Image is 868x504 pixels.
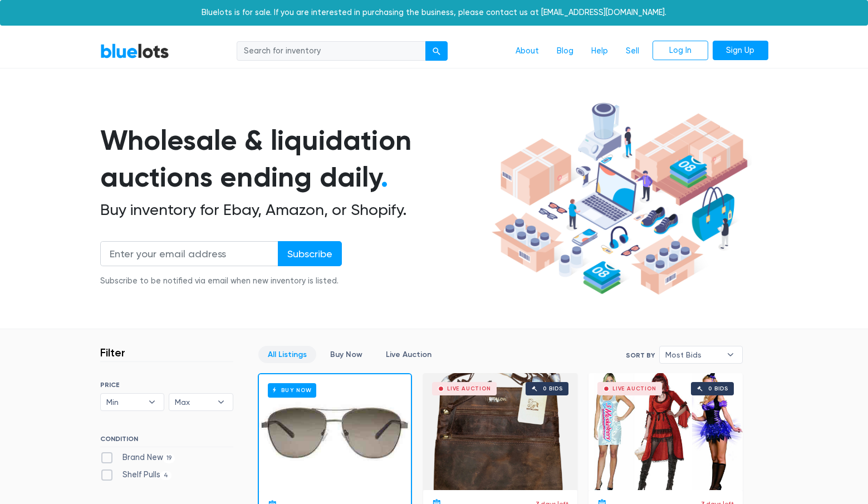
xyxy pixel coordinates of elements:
[321,346,372,363] a: Buy Now
[278,241,342,266] input: Subscribe
[423,373,577,490] a: Live Auction 0 bids
[140,394,164,410] b: ▾
[100,381,233,389] h6: PRICE
[488,97,752,300] img: hero-ee84e7d0318cb26816c560f6b4441b76977f77a177738b4e94f68c95b2b83dbb.png
[163,454,175,463] span: 19
[381,160,388,194] span: .
[626,350,655,360] label: Sort By
[100,435,233,447] h6: CONDITION
[376,346,441,363] a: Live Auction
[268,383,316,397] h6: Buy Now
[259,374,411,491] a: Buy Now
[258,346,316,363] a: All Listings
[209,394,233,410] b: ▾
[100,275,342,287] div: Subscribe to be notified via email when new inventory is listed.
[175,394,212,410] span: Max
[507,41,548,62] a: About
[612,386,656,392] div: Live Auction
[617,41,648,62] a: Sell
[653,41,708,61] a: Log In
[100,346,125,359] h3: Filter
[719,346,742,363] b: ▾
[543,386,563,392] div: 0 bids
[100,452,175,464] label: Brand New
[100,43,169,59] a: BlueLots
[665,346,721,363] span: Most Bids
[582,41,617,62] a: Help
[106,394,143,410] span: Min
[237,41,426,61] input: Search for inventory
[548,41,582,62] a: Blog
[708,386,728,392] div: 0 bids
[447,386,491,392] div: Live Auction
[100,469,172,481] label: Shelf Pulls
[713,41,768,61] a: Sign Up
[589,373,743,490] a: Live Auction 0 bids
[160,471,172,480] span: 4
[100,200,488,219] h2: Buy inventory for Ebay, Amazon, or Shopify.
[100,241,278,266] input: Enter your email address
[100,122,488,196] h1: Wholesale & liquidation auctions ending daily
